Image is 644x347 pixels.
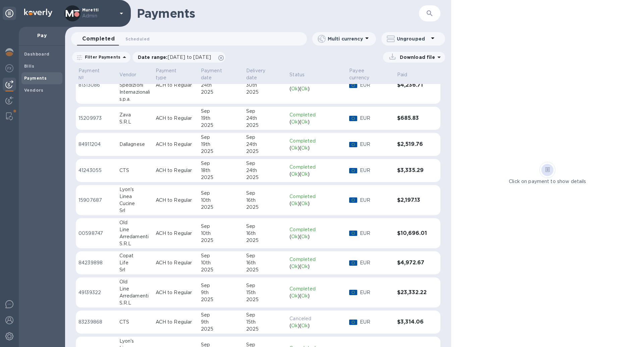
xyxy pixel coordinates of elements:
[246,223,284,230] div: Sep
[289,138,344,145] p: Completed
[201,237,241,244] div: 2025
[201,134,241,141] div: Sep
[301,233,308,240] p: Ok
[291,263,298,270] p: Ok
[119,141,150,148] div: Dallagnese
[301,85,308,92] p: Ok
[119,292,150,299] div: Arredamenti
[301,200,308,207] p: Ok
[201,67,241,81] span: Payment date
[291,171,298,178] p: Ok
[291,118,298,125] p: Ok
[291,292,298,299] p: Ok
[201,160,241,167] div: Sep
[201,82,241,89] div: 24th
[201,141,241,148] div: 19th
[119,200,150,207] div: Cucine
[201,319,241,326] div: 9th
[289,315,344,322] p: Canceled
[119,278,150,285] div: Old
[156,197,196,204] p: ACH to Regular
[246,237,284,244] div: 2025
[360,82,391,89] p: EUR
[137,6,419,20] h1: Payments
[246,141,284,148] div: 24th
[291,145,298,152] p: Ok
[360,319,391,326] p: EUR
[24,64,34,69] b: Bills
[119,319,150,326] div: CTS
[246,67,284,81] span: Delivery date
[301,263,308,270] p: Ok
[119,226,150,233] div: Line
[156,167,196,174] p: ACH to Regular
[360,197,391,204] p: EUR
[78,115,114,122] p: 15209973
[246,148,284,155] div: 2025
[397,35,429,42] p: Ungrouped
[246,259,284,266] div: 16th
[201,115,241,122] div: 19th
[246,289,284,296] div: 15th
[246,190,284,197] div: Sep
[201,89,241,96] div: 2025
[156,319,196,326] p: ACH to Regular
[289,233,344,240] div: ( ) ( )
[201,326,241,333] div: 2025
[246,296,284,303] div: 2025
[246,197,284,204] div: 16th
[246,82,284,89] div: 30th
[119,186,150,193] div: Lyon's
[78,230,114,237] p: 00598747
[509,178,586,185] p: Click on payment to show details
[78,67,114,81] span: Payment №
[360,259,391,266] p: EUR
[119,89,150,96] div: Internazionali
[156,289,196,296] p: ACH to Regular
[201,148,241,155] div: 2025
[397,289,427,296] h3: $23,332.22
[201,282,241,289] div: Sep
[201,167,241,174] div: 18th
[125,35,150,42] span: Scheduled
[246,312,284,319] div: Sep
[156,67,196,81] span: Payment type
[246,174,284,181] div: 2025
[201,252,241,259] div: Sep
[156,67,187,81] p: Payment type
[119,299,150,307] div: S.R.L
[289,200,344,207] div: ( ) ( )
[289,263,344,270] div: ( ) ( )
[246,108,284,115] div: Sep
[246,89,284,96] div: 2025
[78,319,114,326] p: 83239868
[119,338,150,345] div: Lyon's
[201,266,241,273] div: 2025
[291,85,298,92] p: Ok
[397,197,427,203] h3: $2,197.13
[119,233,150,240] div: Arredamenti
[246,326,284,333] div: 2025
[289,292,344,299] div: ( ) ( )
[360,289,391,296] p: EUR
[201,296,241,303] div: 2025
[301,292,308,299] p: Ok
[119,240,150,247] div: S.R.L
[78,82,114,89] p: 81313086
[397,141,427,148] h3: $2,519.76
[246,167,284,174] div: 24th
[246,204,284,211] div: 2025
[5,64,13,72] img: Foreign exchange
[82,12,116,19] p: Admin
[289,111,344,118] p: Completed
[289,71,313,78] span: Status
[156,82,196,89] p: ACH to Regular
[82,54,120,60] p: Filter Payments
[246,67,275,81] p: Delivery date
[289,193,344,200] p: Completed
[246,134,284,141] div: Sep
[201,67,232,81] p: Payment date
[289,256,344,263] p: Completed
[289,118,344,125] div: ( ) ( )
[397,230,427,237] h3: $10,696.01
